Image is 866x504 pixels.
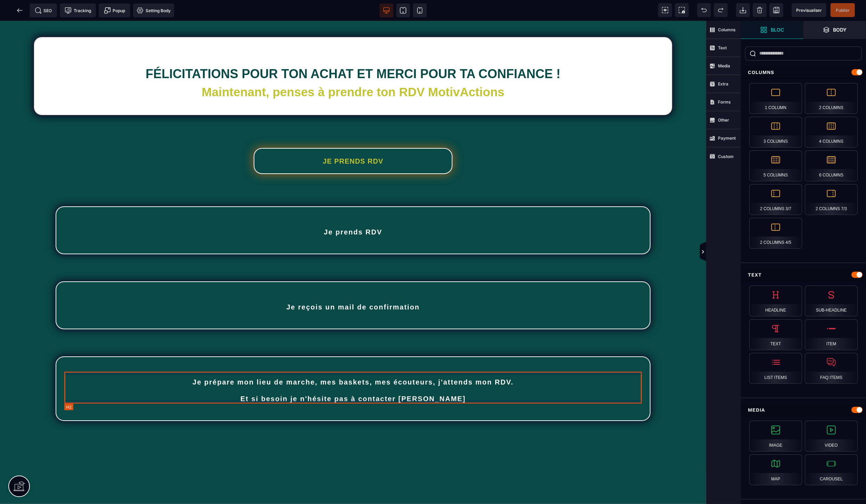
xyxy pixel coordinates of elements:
[65,354,642,386] h2: Je prépare mon lieu de marche, mes baskets, mes écouteurs, j'attends mon RDV. Et si besoin je n'h...
[833,27,847,32] strong: Body
[805,150,858,181] div: 6 Columns
[718,27,736,32] strong: Columns
[749,353,802,384] div: List Items
[749,319,802,350] div: Text
[749,150,802,181] div: 5 Columns
[741,66,866,79] div: Columns
[35,7,52,14] span: SEO
[836,8,850,13] span: Publier
[675,3,689,17] span: Screenshot
[741,21,803,39] span: Open Blocks
[805,454,858,485] div: Carousel
[792,3,826,17] span: Preview
[749,184,802,215] div: 2 Columns 3/7
[718,154,734,159] strong: Custom
[104,7,125,14] span: Popup
[658,3,672,17] span: View components
[805,421,858,452] div: Video
[42,44,664,62] text: FÉLICITATIONS POUR TON ACHAT ET MERCI POUR TA CONFIANCE !
[741,268,866,281] div: Text
[718,135,736,141] strong: Payment
[749,421,802,452] div: Image
[805,184,858,215] div: 2 Columns 7/3
[771,27,784,32] strong: Bloc
[805,353,858,384] div: FAQ Items
[137,7,171,14] span: Setting Body
[749,218,802,249] div: 2 Columns 4/5
[718,117,729,123] strong: Other
[749,454,802,485] div: Map
[805,286,858,316] div: Sub-Headline
[805,117,858,148] div: 4 Columns
[254,127,452,153] button: JE PRENDS RDV
[718,63,730,68] strong: Media
[749,83,802,114] div: 1 Column
[805,319,858,350] div: Item
[749,286,802,316] div: Headline
[741,404,866,416] div: Media
[65,7,91,14] span: Tracking
[803,21,866,39] span: Open Layer Manager
[749,117,802,148] div: 3 Columns
[805,83,858,114] div: 2 Columns
[718,99,731,105] strong: Forms
[796,8,822,13] span: Previsualiser
[718,81,728,86] strong: Extra
[42,62,664,80] text: Maintenant, penses à prendre ton RDV MotivActions
[65,279,642,294] h2: Je reçois un mail de confirmation
[65,204,642,219] h2: Je prends RDV
[718,45,727,50] strong: Text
